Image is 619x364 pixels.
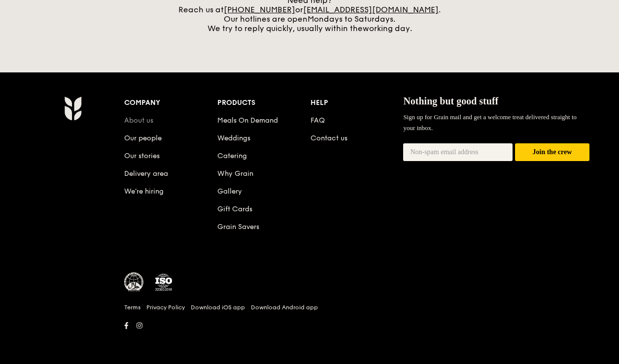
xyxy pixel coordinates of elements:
[310,134,347,142] a: Contact us
[217,134,250,142] a: Weddings
[124,303,140,311] a: Terms
[310,96,404,110] div: Help
[124,169,168,178] a: Delivery area
[224,5,295,14] a: [PHONE_NUMBER]
[251,303,318,311] a: Download Android app
[217,116,278,125] a: Meals On Demand
[217,152,247,160] a: Catering
[515,143,589,162] button: Join the crew
[154,272,173,292] img: ISO Certified
[124,116,153,125] a: About us
[124,187,164,196] a: We’re hiring
[217,205,252,213] a: Gift Cards
[403,143,513,161] input: Non-spam email address
[217,96,310,110] div: Products
[217,169,253,178] a: Why Grain
[124,96,217,110] div: Company
[26,332,593,340] h6: Revision
[217,223,259,231] a: Grain Savers
[310,116,325,125] a: FAQ
[146,303,185,311] a: Privacy Policy
[64,96,81,121] img: Grain
[403,96,498,106] span: Nothing but good stuff
[363,24,412,33] span: working day.
[124,152,160,160] a: Our stories
[217,187,242,196] a: Gallery
[308,14,395,24] span: Mondays to Saturdays.
[191,303,245,311] a: Download iOS app
[124,272,144,292] img: MUIS Halal Certified
[403,113,577,132] span: Sign up for Grain mail and get a welcome treat delivered straight to your inbox.
[303,5,439,14] a: [EMAIL_ADDRESS][DOMAIN_NAME]
[124,134,162,142] a: Our people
